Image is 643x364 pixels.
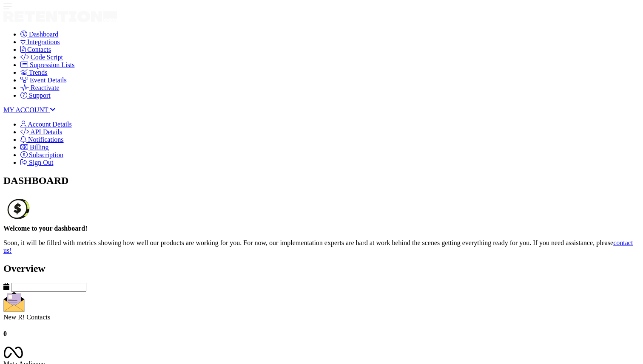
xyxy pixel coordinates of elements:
[29,69,48,76] span: Trends
[29,159,53,166] span: Sign Out
[20,121,72,128] a: Account Details
[30,61,74,68] span: Supression Lists
[3,106,56,113] a: MY ACCOUNT
[20,128,62,135] a: API Details
[20,151,63,158] a: Subscription
[27,46,51,53] span: Contacts
[20,136,64,143] a: Notifications
[31,84,60,91] span: Reactivate
[3,11,117,22] img: Retention.com
[30,128,62,135] span: API Details
[20,46,51,53] a: Contacts
[3,330,640,338] h4: 0
[3,347,23,358] img: fa-meta-2f981b61bb99beabf952f7030308934f19ce035c18b003e963880cc3fabeebb7.png
[3,239,633,254] a: contact us!
[3,195,31,223] img: dollar-coin-05c43ed7efb7bc0c12610022525b4bbbb207c7efeef5aecc26f025e68dcafac9.png
[30,144,48,151] span: Billing
[29,151,63,158] span: Subscription
[3,263,640,274] h2: Overview
[28,121,72,128] span: Account Details
[20,69,48,76] a: Trends
[20,144,48,151] a: Billing
[31,54,63,61] span: Code Script
[27,38,60,45] span: Integrations
[3,175,640,186] h2: DASHBOARD
[3,225,87,232] strong: Welcome to your dashboard!
[29,31,58,38] span: Dashboard
[3,292,25,312] img: fa-envelope-19ae18322b30453b285274b1b8af3d052b27d846a4fbe8435d1a52b978f639a2.png
[20,159,53,166] a: Sign Out
[30,76,67,84] span: Event Details
[3,292,640,321] div: New R! Contacts
[20,61,74,68] a: Supression Lists
[3,239,640,254] p: Soon, it will be filled with metrics showing how well our products are working for you. For now, ...
[20,38,60,45] a: Integrations
[20,31,58,38] a: Dashboard
[28,136,64,143] span: Notifications
[3,106,48,113] span: MY ACCOUNT
[20,76,67,84] a: Event Details
[29,92,51,99] span: Support
[20,54,63,61] a: Code Script
[20,84,60,91] a: Reactivate
[20,92,51,99] a: Support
